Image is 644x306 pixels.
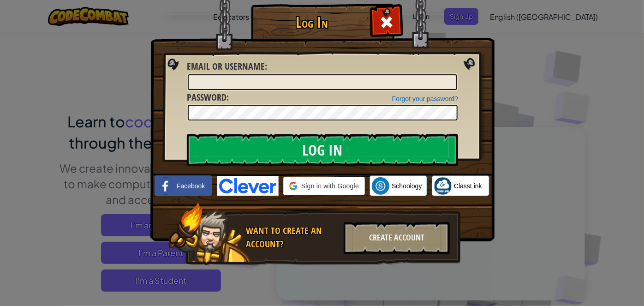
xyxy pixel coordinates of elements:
[344,222,450,254] div: Create Account
[301,181,359,191] span: Sign in with Google
[392,181,422,191] span: Schoology
[283,177,365,195] div: Sign in with Google
[157,177,174,195] img: facebook_small.png
[246,224,338,251] div: Want to create an account?
[187,60,267,73] label: :
[217,176,279,196] img: clever-logo-blue.png
[372,177,389,195] img: schoology.png
[454,181,482,191] span: ClassLink
[187,91,229,104] label: :
[392,95,458,102] a: Forgot your password?
[253,14,371,30] h1: Log In
[187,134,458,166] input: Log In
[187,91,227,103] span: Password
[187,60,265,72] span: Email or Username
[434,177,452,195] img: classlink-logo-small.png
[177,181,205,191] span: Facebook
